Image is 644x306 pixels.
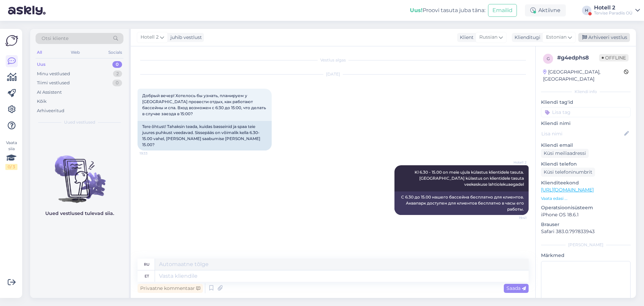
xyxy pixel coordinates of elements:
div: Hotell 2 [594,5,633,10]
div: Web [69,48,81,57]
input: Lisa nimi [541,130,623,137]
p: Vaata edasi ... [541,195,631,202]
b: Uus! [410,7,423,13]
div: Kliendi info [541,89,631,95]
div: Vaata siia [5,140,17,170]
div: ru [144,259,150,270]
img: Askly Logo [5,34,18,47]
div: Klient [457,34,474,41]
span: Hotell 2 [501,160,527,165]
div: Aktiivne [525,4,566,16]
p: Kliendi telefon [541,161,631,168]
div: # g4edphs8 [557,54,599,62]
div: 0 [112,61,122,68]
div: Uus [37,61,46,68]
div: С 6.30 до 15.00 нашего бассейна бесплатно для клиентов. Аквапарк доступен для клиентов бесплатно ... [394,191,529,215]
div: 0 [112,80,122,86]
div: Vestlus algas [138,57,529,63]
input: Lisa tag [541,107,631,117]
div: Minu vestlused [37,71,70,77]
div: Küsi telefoninumbrit [541,168,595,177]
p: Operatsioonisüsteem [541,204,631,211]
div: [GEOGRAPHIC_DATA], [GEOGRAPHIC_DATA] [543,69,624,83]
div: juhib vestlust [168,34,202,41]
a: [URL][DOMAIN_NAME] [541,187,594,193]
div: Tervise Paradiis OÜ [594,10,633,16]
div: [PERSON_NAME] [541,242,631,248]
p: Kliendi tag'id [541,99,631,106]
p: Uued vestlused tulevad siia. [45,210,114,217]
p: Klienditeekond [541,179,631,186]
span: Kl 6.30 - 15.00 on meie ujula külastus klientidele tasuta. [GEOGRAPHIC_DATA] külastus on klientid... [415,170,525,187]
div: Klienditugi [512,34,540,41]
div: [DATE] [138,71,529,77]
p: iPhone OS 18.6.1 [541,211,631,218]
div: 2 [113,71,122,77]
span: Russian [479,34,497,41]
span: Добрый вечер! Хотелось бы узнать, планируем у [GEOGRAPHIC_DATA] провести отдых, как работают басс... [142,93,267,116]
div: Socials [107,48,123,57]
div: 0 / 3 [5,164,17,170]
p: Kliendi email [541,142,631,149]
div: Arhiveeri vestlus [578,33,630,42]
div: Tiimi vestlused [37,80,70,86]
p: Kliendi nimi [541,120,631,127]
span: Estonian [546,34,567,41]
div: All [36,48,43,57]
div: AI Assistent [37,89,62,96]
div: Arhiveeritud [37,107,64,114]
span: g [547,56,550,61]
p: Märkmed [541,252,631,259]
span: Saada [506,285,526,291]
div: Proovi tasuta juba täna: [410,6,485,14]
div: H [582,6,591,15]
img: No chats [30,143,129,204]
span: 19:41 [501,215,527,220]
div: Tere õhtust! Tahaksin teada, kuidas basseinid ja spaa teie juures puhkust veedavad. Sissepääs on ... [138,121,272,150]
div: Kõik [37,98,47,105]
span: 19:33 [140,151,165,156]
div: et [145,270,149,282]
span: Offline [599,54,629,61]
span: Uued vestlused [64,119,95,125]
div: Küsi meiliaadressi [541,149,589,158]
a: Hotell 2Tervise Paradiis OÜ [594,5,640,16]
span: Otsi kliente [42,35,68,42]
span: Hotell 2 [141,34,159,41]
p: Brauser [541,221,631,228]
button: Emailid [488,4,517,17]
div: Privaatne kommentaar [138,284,203,293]
p: Safari 383.0.797833943 [541,228,631,235]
